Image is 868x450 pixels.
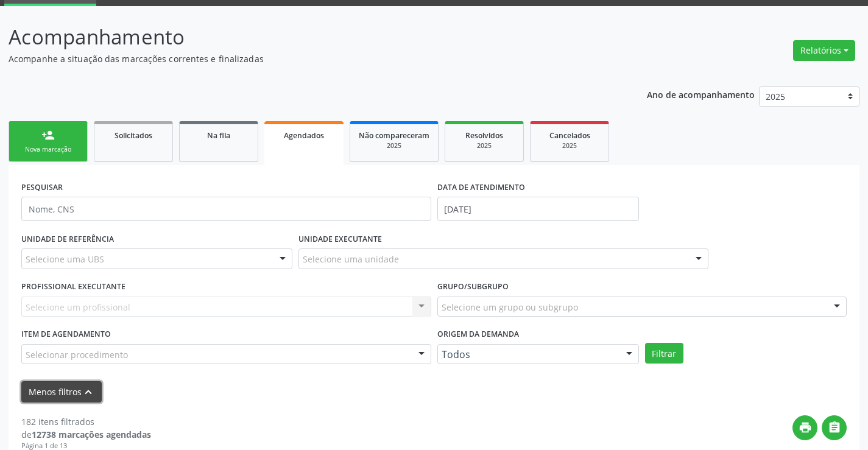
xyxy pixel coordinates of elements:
[82,385,95,399] i: keyboard_arrow_up
[303,253,399,265] span: Selecione uma unidade
[21,381,102,403] button: Menos filtroskeyboard_arrow_up
[359,130,429,141] span: Não compareceram
[465,130,503,141] span: Resolvidos
[539,141,600,150] div: 2025
[18,145,79,154] div: Nova marcação
[645,343,683,364] button: Filtrar
[792,415,817,440] button: print
[32,429,151,440] strong: 12738 marcações agendadas
[284,130,324,141] span: Agendados
[21,325,111,344] label: Item de agendamento
[26,348,128,361] span: Selecionar procedimento
[21,230,114,248] label: UNIDADE DE REFERÊNCIA
[437,278,509,297] label: Grupo/Subgrupo
[41,128,55,142] div: person_add
[21,428,151,441] div: de
[822,415,847,440] button: 
[442,301,578,314] span: Selecione um grupo ou subgrupo
[647,86,755,102] p: Ano de acompanhamento
[21,178,63,197] label: PESQUISAR
[207,130,230,141] span: Na fila
[799,421,812,434] i: print
[21,278,125,297] label: PROFISSIONAL EXECUTANTE
[828,421,841,434] i: 
[21,197,431,221] input: Nome, CNS
[298,230,382,248] label: UNIDADE EXECUTANTE
[9,52,604,65] p: Acompanhe a situação das marcações correntes e finalizadas
[21,415,151,428] div: 182 itens filtrados
[26,253,104,265] span: Selecione uma UBS
[359,141,429,150] div: 2025
[437,325,519,344] label: Origem da demanda
[454,141,515,150] div: 2025
[437,178,525,197] label: DATA DE ATENDIMENTO
[437,197,639,221] input: Selecione um intervalo
[9,22,604,52] p: Acompanhamento
[442,348,614,360] span: Todos
[793,40,855,61] button: Relatórios
[549,130,590,141] span: Cancelados
[115,130,152,141] span: Solicitados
